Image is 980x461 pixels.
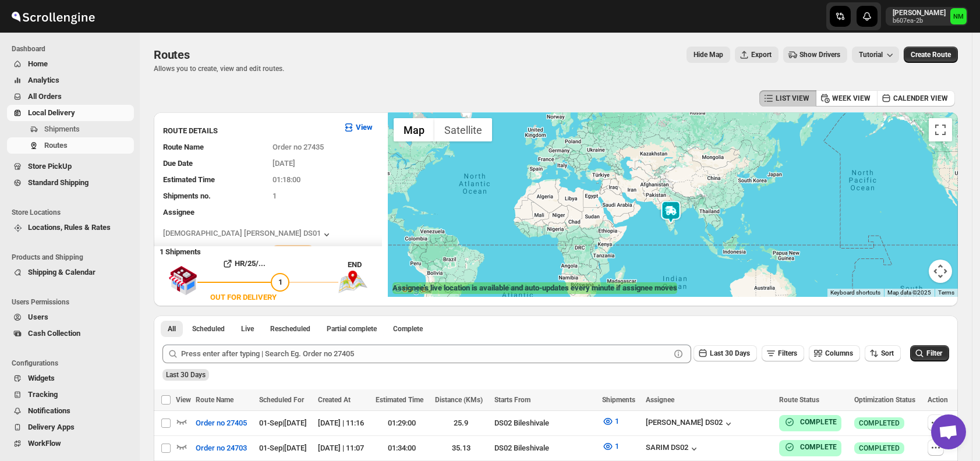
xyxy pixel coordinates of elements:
label: Assignee's live location is available and auto-updates every minute if assignee moves [392,282,677,294]
span: LIST VIEW [776,94,809,103]
span: Shipments [602,396,635,404]
span: Scheduled [192,324,225,334]
span: Dashboard [12,44,134,54]
h3: ROUTE DETAILS [163,125,334,137]
a: Open chat [931,414,966,449]
button: Tracking [7,386,134,403]
span: Users Permissions [12,297,134,307]
button: COMPLETE [784,441,837,453]
span: 1 [615,442,619,451]
span: Products and Shipping [12,253,134,262]
span: Hide Map [694,50,723,59]
div: 01:29:00 [376,417,428,429]
button: Toggle fullscreen view [929,118,952,141]
button: Filter [910,345,949,361]
button: Widgets [7,370,134,386]
span: Order no 27405 [196,417,247,429]
span: Widgets [28,374,55,382]
span: Due Date [163,159,193,168]
span: Standard Shipping [28,178,89,187]
input: Press enter after typing | Search Eg. Order no 27405 [181,345,670,363]
span: WEEK VIEW [832,94,871,103]
span: Tutorial [859,51,883,59]
button: Delivery Apps [7,419,134,435]
span: Distance (KMs) [435,396,483,404]
button: 1 [595,412,626,431]
span: 01-Sep | [DATE] [259,444,307,452]
button: COMPLETE [784,416,837,428]
button: All routes [161,321,183,337]
span: Assignee [163,208,194,217]
button: Order no 27405 [189,414,254,432]
button: All Orders [7,88,134,105]
text: NM [953,13,964,20]
span: Show Drivers [799,50,840,59]
span: Rescheduled [270,324,310,334]
span: Estimated Time [376,396,423,404]
div: SARIM DS02 [646,443,700,455]
button: Map action label [687,47,730,63]
span: Local Delivery [28,108,75,117]
button: CALENDER VIEW [877,90,955,107]
span: Filters [778,349,797,357]
span: Home [28,59,48,68]
button: Tutorial [852,47,899,63]
button: Export [735,47,779,63]
div: [DATE] | 11:16 [318,417,369,429]
span: COMPLETED [859,419,900,428]
img: trip_end.png [338,271,367,293]
span: Routes [44,141,68,150]
span: Users [28,313,48,321]
p: Allows you to create, view and edit routes. [154,64,284,73]
img: ScrollEngine [9,2,97,31]
button: 1 [595,437,626,456]
button: WEEK VIEW [816,90,878,107]
button: HR/25/... [197,254,289,273]
div: DS02 Bileshivale [494,442,595,454]
span: Store PickUp [28,162,72,171]
span: Order no 24703 [196,442,247,454]
div: 01:34:00 [376,442,428,454]
b: COMPLETE [800,418,837,426]
span: Estimated Time [163,175,215,184]
a: Terms (opens in new tab) [938,289,954,296]
button: Shipping & Calendar [7,264,134,281]
button: User menu [886,7,968,26]
button: Routes [7,137,134,154]
span: [DATE] [273,159,295,168]
button: Sort [865,345,901,361]
button: WorkFlow [7,435,134,452]
div: DS02 Bileshivale [494,417,595,429]
button: Create Route [904,47,958,63]
div: [PERSON_NAME] DS02 [646,418,734,430]
button: [DEMOGRAPHIC_DATA] [PERSON_NAME] DS01 [163,229,332,240]
span: Analytics [28,76,59,84]
span: Routes [154,48,190,62]
span: Filter [926,349,942,357]
span: Columns [825,349,853,357]
button: Notifications [7,403,134,419]
span: Shipments no. [163,192,211,200]
span: Map data ©2025 [887,289,931,296]
button: Shipments [7,121,134,137]
button: Last 30 Days [694,345,757,361]
span: WorkFlow [28,439,61,448]
span: Shipments [44,125,80,133]
span: Export [751,50,772,59]
button: LIST VIEW [759,90,816,107]
span: Shipping & Calendar [28,268,95,276]
button: Show street map [394,118,434,141]
span: Partial complete [327,324,377,334]
p: b607ea-2b [893,17,946,24]
span: Order no 27435 [273,143,324,151]
span: 1 [278,278,282,286]
b: 1 Shipments [154,242,201,256]
span: 01-Sep | [DATE] [259,419,307,427]
div: 35.13 [435,442,487,454]
button: Order no 24703 [189,439,254,458]
button: Filters [762,345,804,361]
button: View [336,118,380,137]
span: Complete [393,324,423,334]
span: Store Locations [12,208,134,217]
button: Analytics [7,72,134,88]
